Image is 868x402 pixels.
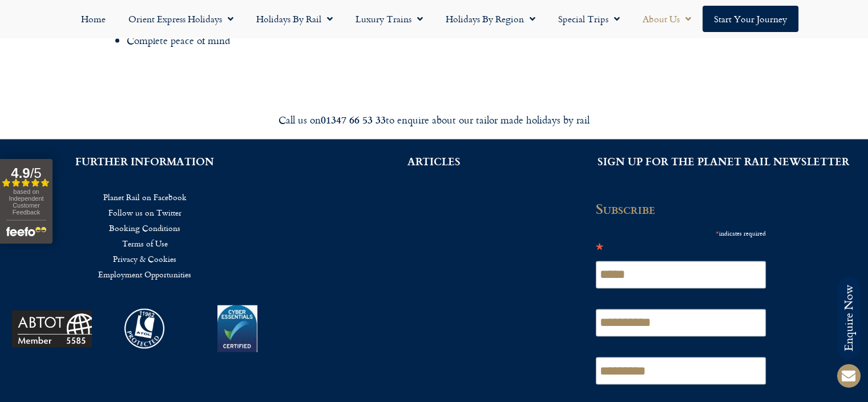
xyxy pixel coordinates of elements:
strong: 01347 66 53 33 [321,112,386,127]
a: Luxury Trains [344,6,434,32]
a: Terms of Use [17,236,272,251]
a: Special Trips [547,6,631,32]
a: Start your Journey [703,6,798,32]
a: Orient Express Holidays [117,6,245,32]
a: Planet Rail on Facebook [17,189,272,205]
h2: SIGN UP FOR THE PLANET RAIL NEWSLETTER [596,156,851,166]
a: Privacy & Cookies [17,251,272,266]
a: Follow us on Twitter [17,205,272,220]
a: Employment Opportunities [17,266,272,282]
h2: Subscribe [596,201,773,217]
a: Booking Conditions [17,220,272,236]
h2: FURTHER INFORMATION [17,156,272,166]
li: Complete peace of mind [127,33,528,48]
h2: ARTICLES [306,156,562,166]
a: Holidays by Region [434,6,547,32]
nav: Menu [17,189,272,282]
a: Home [70,6,117,32]
nav: Menu [6,6,862,32]
div: indicates required [596,225,766,240]
a: Holidays by Rail [245,6,344,32]
div: Call us on to enquire about our tailor made holidays by rail [115,113,754,126]
a: About Us [631,6,703,32]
